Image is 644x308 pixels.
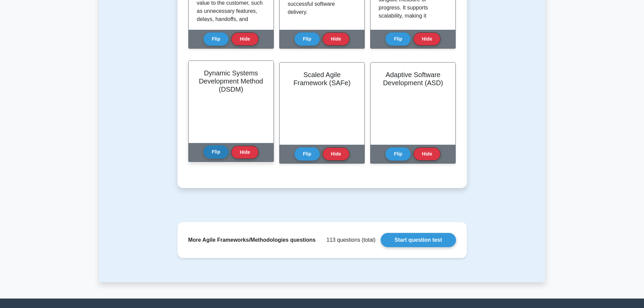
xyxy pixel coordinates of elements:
h2: Adaptive Software Development (ASD) [379,71,447,87]
h2: Dynamic Systems Development Method (DSDM) [197,69,265,93]
a: Start question test [381,233,456,247]
button: Flip [204,32,229,46]
button: Hide [323,147,350,161]
button: Flip [294,147,320,161]
h2: Scaled Agile Framework (SAFe) [288,71,356,87]
button: Flip [294,32,320,46]
button: Hide [413,147,440,161]
button: Flip [385,147,411,161]
button: Hide [231,146,258,159]
button: Flip [204,145,229,159]
button: Hide [323,32,350,46]
button: Hide [231,32,258,46]
button: Hide [413,32,440,46]
button: Flip [385,32,411,46]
